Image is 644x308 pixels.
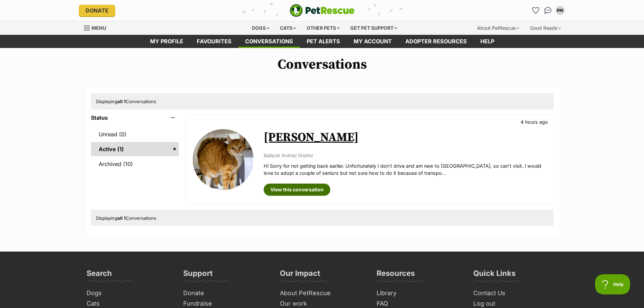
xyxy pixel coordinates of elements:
[399,35,474,48] a: Adopter resources
[91,157,179,171] a: Archived (10)
[143,35,190,48] a: My profile
[183,268,213,282] h3: Support
[275,21,301,35] div: Cats
[302,21,344,35] div: Other pets
[300,35,347,48] a: Pet alerts
[117,215,126,221] strong: all 1
[87,268,112,282] h3: Search
[264,152,546,159] p: Ballarat Animal Shelter
[181,288,270,299] a: Donate
[280,268,320,282] h3: Our Impact
[238,35,300,48] a: conversations
[474,35,501,48] a: Help
[96,215,156,221] span: Displaying Conversations
[264,130,359,145] a: [PERSON_NAME]
[290,4,355,17] img: logo-e224e6f780fb5917bec1dbf3a21bbac754714ae5b6737aabdf751b685950b380.svg
[377,268,415,282] h3: Resources
[374,288,464,299] a: Library
[92,25,106,31] span: Menu
[91,142,179,156] a: Active (1)
[471,288,560,299] a: Contact Us
[521,118,548,125] p: 4 hours ago
[264,184,330,196] a: View this conversation
[530,5,541,16] a: Favourites
[79,5,115,16] a: Donate
[84,21,111,33] a: Menu
[557,7,564,14] div: RM
[190,35,238,48] a: Favourites
[530,5,566,16] ul: Account quick links
[96,99,156,104] span: Displaying Conversations
[543,5,553,16] a: Conversations
[345,21,402,35] div: Get pet support
[347,35,399,48] a: My account
[91,115,179,121] header: Status
[193,129,254,190] img: Jenny
[595,274,630,294] iframe: Help Scout Beacon - Open
[117,99,126,104] strong: all 1
[247,21,274,35] div: Dogs
[472,21,524,35] div: About PetRescue
[525,21,566,35] div: Good Reads
[473,268,516,282] h3: Quick Links
[290,4,355,17] a: PetRescue
[264,162,546,177] p: Hi Sorry for not getting back earlier. Unfortunately I don't drive and am new to [GEOGRAPHIC_DATA...
[84,288,174,299] a: Dogs
[544,7,551,14] img: chat-41dd97257d64d25036548639549fe6c8038ab92f7586957e7f3b1b290dea8141.svg
[277,288,367,299] a: About PetRescue
[555,5,566,16] button: My account
[91,127,179,141] a: Unread (0)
